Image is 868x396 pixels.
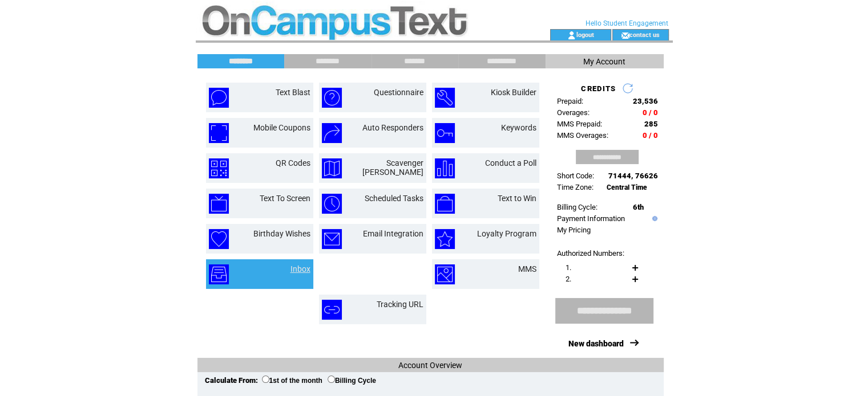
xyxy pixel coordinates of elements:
img: account_icon.gif [567,31,576,40]
span: Overages: [557,108,590,117]
img: keywords.png [435,123,455,143]
span: 6th [633,203,644,211]
img: conduct-a-poll.png [435,158,455,178]
img: questionnaire.png [322,88,342,108]
a: Payment Information [557,214,625,223]
span: Account Overview [398,361,462,370]
a: Scavenger [PERSON_NAME] [362,158,423,177]
img: mobile-coupons.png [209,123,229,143]
span: MMS Overages: [557,131,608,140]
span: CREDITS [581,84,616,93]
a: Scheduled Tasks [365,194,423,203]
img: scavenger-hunt.png [322,158,342,178]
span: 285 [644,120,658,128]
span: My Account [583,57,625,66]
img: contact_us_icon.gif [621,31,629,40]
a: Birthday Wishes [253,229,310,238]
a: Questionnaire [374,88,423,97]
img: help.gif [649,216,657,221]
img: email-integration.png [322,229,342,249]
span: Billing Cycle: [557,203,597,211]
a: Text To Screen [260,194,310,203]
span: 0 / 0 [643,108,658,117]
img: text-to-win.png [435,194,455,214]
span: Prepaid: [557,97,583,105]
input: 1st of the month [262,375,269,383]
span: Hello Student Engagement [586,19,668,27]
span: 0 / 0 [643,131,658,140]
span: MMS Prepaid: [557,120,602,128]
span: Short Code: [557,172,594,180]
a: QR Codes [276,158,310,168]
a: New dashboard [568,339,624,348]
a: Inbox [290,264,310,273]
img: qr-codes.png [209,158,229,178]
a: My Pricing [557,226,591,234]
img: loyalty-program.png [435,229,455,249]
span: 71444, 76626 [608,172,658,180]
img: birthday-wishes.png [209,229,229,249]
span: 1. [566,263,571,272]
a: contact us [629,31,660,38]
label: 1st of the month [262,377,322,385]
img: text-to-screen.png [209,194,229,214]
a: Conduct a Poll [485,158,536,168]
img: auto-responders.png [322,123,342,143]
a: Text Blast [276,88,310,97]
a: Kiosk Builder [491,88,536,97]
span: 23,536 [633,97,658,105]
a: Mobile Coupons [253,123,310,132]
a: Tracking URL [377,300,423,309]
span: Authorized Numbers: [557,249,624,258]
span: Calculate From: [205,376,258,385]
img: inbox.png [209,264,229,284]
span: 2. [566,275,571,283]
img: mms.png [435,264,455,284]
input: Billing Cycle [328,375,335,383]
img: scheduled-tasks.png [322,194,342,214]
a: Auto Responders [362,123,423,132]
span: Central Time [607,183,647,191]
a: Loyalty Program [477,229,536,238]
span: Time Zone: [557,183,594,191]
a: Text to Win [498,194,536,203]
a: Email Integration [363,229,423,238]
a: MMS [518,264,536,273]
img: text-blast.png [209,88,229,108]
label: Billing Cycle [328,377,376,385]
img: tracking-url.png [322,300,342,320]
img: kiosk-builder.png [435,88,455,108]
a: logout [576,31,594,38]
a: Keywords [501,123,536,132]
